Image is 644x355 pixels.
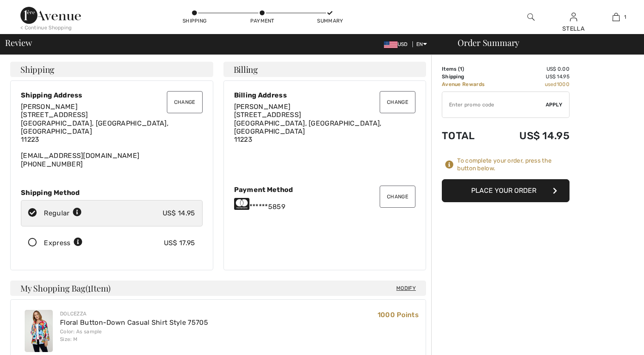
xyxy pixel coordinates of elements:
td: Items ( ) [442,65,501,73]
div: Order Summary [447,38,639,47]
div: Payment Method [234,186,416,194]
div: Regular [44,208,82,218]
div: Billing Address [234,91,416,99]
span: Modify [396,284,416,292]
span: [STREET_ADDRESS] [GEOGRAPHIC_DATA], [GEOGRAPHIC_DATA], [GEOGRAPHIC_DATA] 11223 [234,111,382,143]
span: Billing [234,65,258,74]
div: STELLA [552,24,594,33]
a: Floral Button-Down Casual Shirt Style 75705 [60,318,208,326]
span: 1000 Points [378,311,419,319]
span: Apply [546,101,563,109]
h4: My Shopping Bag [10,281,426,296]
td: US$ 14.95 [501,121,570,150]
span: Review [5,38,32,47]
div: Payment [249,17,275,25]
td: US$ 0.00 [501,65,570,73]
div: [EMAIL_ADDRESS][DOMAIN_NAME] [PHONE_NUMBER] [21,103,203,168]
div: US$ 14.95 [163,208,195,218]
span: [PERSON_NAME] [234,103,291,111]
button: Change [380,91,415,113]
td: Total [442,121,501,150]
button: Change [167,91,203,113]
div: To complete your order, press the button below. [457,157,570,172]
div: Summary [317,17,343,25]
img: 1ère Avenue [20,7,81,24]
div: Shipping [182,17,207,25]
img: Floral Button-Down Casual Shirt Style 75705 [25,310,53,352]
div: Shipping Method [21,189,203,197]
img: My Info [570,12,577,22]
div: Color: As sample Size: M [60,328,208,343]
a: 1 [595,12,637,22]
button: Place Your Order [442,179,570,202]
td: Avenue Rewards [442,80,501,88]
span: 1 [624,13,626,21]
td: US$ 14.95 [501,73,570,80]
a: Sign In [570,13,577,21]
div: < Continue Shopping [20,24,72,31]
span: 1 [88,282,91,293]
input: Promo code [442,92,546,117]
span: ( Item) [86,282,111,294]
span: [PERSON_NAME] [21,103,77,111]
span: [STREET_ADDRESS] [GEOGRAPHIC_DATA], [GEOGRAPHIC_DATA], [GEOGRAPHIC_DATA] 11223 [21,111,169,143]
div: Dolcezza [60,310,208,318]
div: US$ 17.95 [164,238,195,248]
span: EN [416,41,427,47]
button: Change [380,186,415,208]
span: Shipping [20,65,54,74]
img: US Dollar [384,41,398,48]
img: My Bag [613,12,620,22]
td: used [501,80,570,88]
div: Express [44,238,83,248]
span: 1000 [557,81,570,87]
img: search the website [527,12,535,22]
td: Shipping [442,73,501,80]
div: Shipping Address [21,91,203,99]
span: 1 [460,66,462,72]
span: USD [384,41,411,47]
